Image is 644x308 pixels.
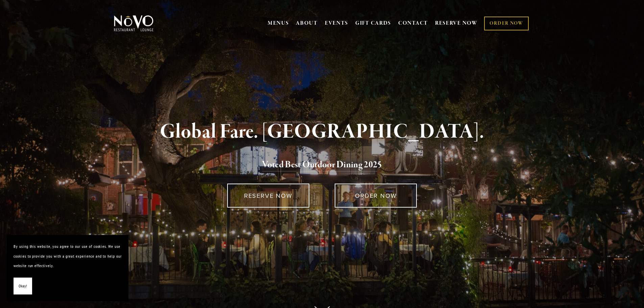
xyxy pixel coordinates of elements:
[325,20,348,27] a: EVENTS
[14,242,122,271] p: By using this website, you agree to our use of cookies. We use cookies to provide you with a grea...
[268,20,289,27] a: MENUS
[160,119,484,145] strong: Global Fare. [GEOGRAPHIC_DATA].
[14,278,32,295] button: Okay!
[355,17,391,30] a: GIFT CARDS
[435,17,478,30] a: RESERVE NOW
[19,281,27,291] span: Okay!
[335,184,417,208] a: ORDER NOW
[484,17,528,30] a: ORDER NOW
[113,15,155,32] img: Novo Restaurant &amp; Lounge
[398,17,428,30] a: CONTACT
[227,184,309,208] a: RESERVE NOW
[125,158,519,172] h2: 5
[7,235,128,301] section: Cookie banner
[262,159,377,172] a: Voted Best Outdoor Dining 202
[296,20,318,27] a: ABOUT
